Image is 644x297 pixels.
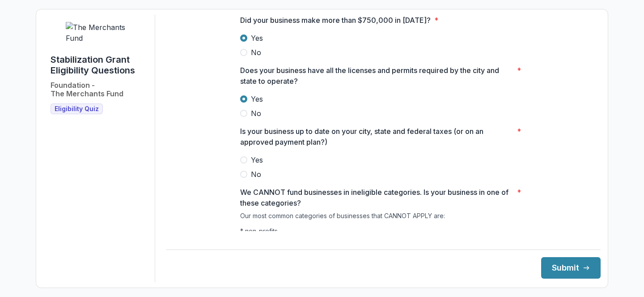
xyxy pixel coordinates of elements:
[66,22,133,43] img: The Merchants Fund
[251,169,261,180] span: No
[55,105,99,113] span: Eligibility Quiz
[51,81,123,98] h2: Foundation - The Merchants Fund
[251,108,261,119] span: No
[251,155,263,165] span: Yes
[251,94,263,104] span: Yes
[240,126,513,147] p: Is your business up to date on your city, state and federal taxes (or on an approved payment plan?)
[541,257,601,279] button: Submit
[240,15,431,26] p: Did your business make more than $750,000 in [DATE]?
[51,54,148,76] h1: Stabilization Grant Eligibility Questions
[240,187,513,208] p: We CANNOT fund businesses in ineligible categories. Is your business in one of these categories?
[251,47,261,58] span: No
[251,33,263,43] span: Yes
[240,65,513,86] p: Does your business have all the licenses and permits required by the city and state to operate?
